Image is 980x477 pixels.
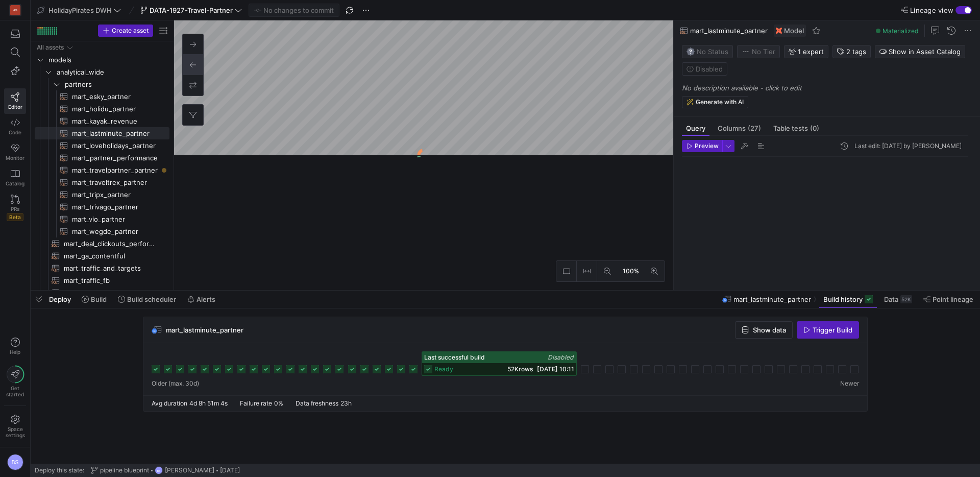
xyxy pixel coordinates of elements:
a: mart_trivago_partner​​​​​​​​​​ [35,201,169,213]
img: logo.gif [416,148,431,163]
div: Last edit: [DATE] by [PERSON_NAME] [854,142,962,150]
span: HolidayPirates DWH [48,6,112,14]
span: No Status [687,47,728,56]
button: No tierNo Tier [737,45,780,58]
span: Generate with AI [696,99,744,106]
img: No status [687,47,695,56]
button: Build [77,291,111,308]
button: Help [4,333,26,360]
span: Catalog [6,180,24,186]
span: mart_traffic_and_targets​​​​​​​​​​ [64,263,158,274]
span: Get started [6,385,24,397]
span: Beta [7,213,23,221]
button: 2 tags [832,45,871,58]
span: Newer [840,380,859,387]
span: Materialized [883,27,918,35]
button: Preview [682,140,722,152]
div: Press SPACE to select this row. [35,213,169,225]
span: mart_trivago_partner​​​​​​​​​​ [72,201,158,213]
a: mart_esky_partner​​​​​​​​​​ [35,90,169,103]
div: Press SPACE to select this row. [35,103,169,115]
button: Getstarted [4,362,26,401]
span: Disabled [548,353,574,361]
span: mart_traveltrex_partner​​​​​​​​​​ [72,177,158,188]
div: Press SPACE to select this row. [35,250,169,262]
button: Show in Asset Catalog [875,45,965,58]
a: mart_vio_partner​​​​​​​​​​ [35,213,169,225]
button: Show data [735,321,793,339]
p: No description available - click to edit [682,84,976,92]
div: HG [10,5,20,15]
span: mart_traffic_fb​​​​​​​​​​ [64,275,158,287]
div: Press SPACE to select this row. [35,164,169,176]
span: (27) [748,125,761,132]
button: Create asset [98,25,153,37]
span: Columns [718,125,761,132]
div: Press SPACE to select this row. [35,66,169,78]
a: HG [4,2,26,19]
span: Space settings [6,426,25,438]
span: mart_lastminute_partner [733,295,811,303]
a: Code [4,114,26,139]
div: Press SPACE to select this row. [35,274,169,287]
a: mart_traffic_source_medium​​​​​​​​​​ [35,287,169,299]
span: Older (max. 30d) [152,380,199,387]
div: BS [155,466,163,474]
span: models [48,54,168,66]
span: mart_esky_partner​​​​​​​​​​ [72,91,158,103]
button: Point lineage [919,291,978,308]
span: DATA-1927-Travel-Partner [150,6,233,14]
a: mart_tripx_partner​​​​​​​​​​ [35,188,169,201]
div: 52K [900,295,912,303]
div: All assets [37,44,64,51]
span: Monitor [6,155,24,161]
button: 1 expert [784,45,828,58]
span: mart_lastminute_partner [166,326,243,334]
div: BS [7,454,23,470]
span: mart_traffic_source_medium​​​​​​​​​​ [64,287,158,299]
button: Generate with AI [682,96,748,108]
span: Build [91,295,107,303]
a: Monitor [4,139,26,165]
button: Alerts [183,291,220,308]
button: HolidayPirates DWH [35,4,124,17]
div: Press SPACE to select this row. [35,287,169,299]
span: Model [784,27,804,35]
span: 23h [340,399,352,407]
span: Build scheduler [127,295,176,303]
span: Alerts [197,295,215,303]
span: [DATE] 10:11 [537,365,574,373]
button: DATA-1927-Travel-Partner [138,4,244,17]
span: mart_vio_partner​​​​​​​​​​ [72,213,158,225]
span: mart_loveholidays_partner​​​​​​​​​​ [72,140,158,152]
button: Last successful buildDisabledready52Krows[DATE] 10:11 [422,351,577,376]
a: mart_lastminute_partner​​​​​​​​​​ [35,127,169,139]
span: Deploy [49,295,71,303]
span: Point lineage [933,295,973,303]
span: Data [884,295,898,303]
span: mart_ga_contentful​​​​​​​​​​ [64,250,158,262]
span: PRs [11,206,19,212]
button: Build scheduler [113,291,181,308]
span: Last successful build [424,354,485,361]
span: mart_holidu_partner​​​​​​​​​​ [72,103,158,115]
span: Table tests [773,125,819,132]
a: mart_deal_clickouts_performance​​​​​​​​​​ [35,237,169,250]
a: mart_traffic_and_targets​​​​​​​​​​ [35,262,169,274]
span: 2 tags [846,47,866,56]
span: Code [9,129,21,135]
span: mart_wegde_partner​​​​​​​​​​ [72,226,158,237]
div: Press SPACE to select this row. [35,176,169,188]
span: ready [434,366,453,373]
a: PRsBeta [4,190,26,225]
a: mart_loveholidays_partner​​​​​​​​​​ [35,139,169,152]
div: Press SPACE to select this row. [35,54,169,66]
a: mart_traveltrex_partner​​​​​​​​​​ [35,176,169,188]
span: [DATE] [220,467,240,474]
img: undefined [776,28,782,34]
button: Build history [819,291,877,308]
span: No Tier [742,47,775,56]
div: Press SPACE to select this row. [35,90,169,103]
span: analytical_wide [57,66,168,78]
div: Press SPACE to select this row. [35,152,169,164]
